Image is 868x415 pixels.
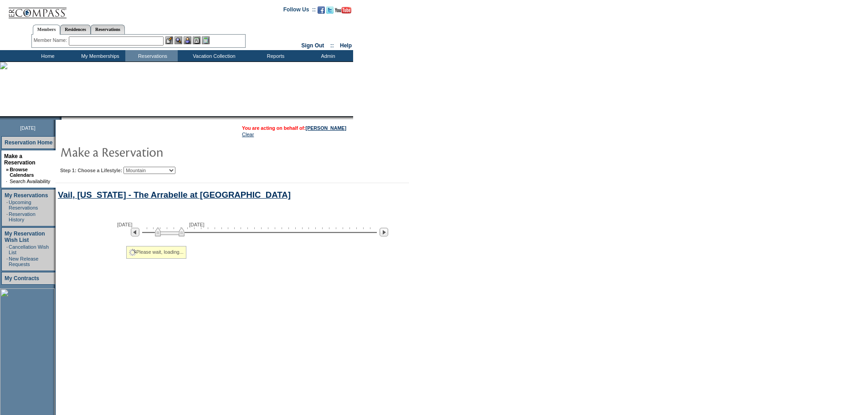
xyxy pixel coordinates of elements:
[58,190,291,200] a: Vail, [US_STATE] - The Arrabelle at [GEOGRAPHIC_DATA]
[60,25,91,34] a: Residences
[330,42,334,49] span: ::
[340,42,352,49] a: Help
[248,50,301,61] td: Reports
[125,50,178,61] td: Reservations
[9,211,36,222] a: Reservation History
[33,25,61,35] a: Members
[193,36,200,44] img: Reservations
[91,25,125,34] a: Reservations
[318,6,325,14] img: Become our fan on Facebook
[126,246,186,259] div: Please wait, loading...
[131,228,139,236] img: Previous
[242,132,254,137] a: Clear
[283,5,316,16] td: Follow Us ::
[34,36,69,44] div: Member Name:
[335,9,351,15] a: Subscribe to our YouTube Channel
[301,50,353,61] td: Admin
[5,192,48,199] a: My Reservations
[4,153,36,166] a: Make a Reservation
[6,211,8,222] td: ·
[21,50,73,61] td: Home
[5,275,39,282] a: My Contracts
[184,36,191,44] img: Impersonate
[58,116,62,120] img: promoShadowLeftCorner.gif
[9,200,38,210] a: Upcoming Reservations
[20,125,36,131] span: [DATE]
[5,139,52,146] a: Reservation Home
[175,36,182,44] img: View
[117,222,133,227] span: [DATE]
[335,7,351,14] img: Subscribe to our YouTube Channel
[301,42,324,49] a: Sign Out
[165,36,173,44] img: b_edit.gif
[129,249,136,256] img: spinner2.gif
[6,167,9,172] b: »
[202,36,210,44] img: b_calculator.gif
[10,167,34,178] a: Browse Calendars
[6,256,8,267] td: ·
[62,116,62,120] img: blank.gif
[10,179,50,184] a: Search Availability
[60,143,242,161] img: pgTtlMakeReservation.gif
[73,50,125,61] td: My Memberships
[60,168,122,173] b: Step 1: Choose a Lifestyle:
[380,228,388,236] img: Next
[9,256,38,267] a: New Release Requests
[6,244,8,255] td: ·
[178,50,248,61] td: Vacation Collection
[326,9,334,15] a: Follow us on Twitter
[306,125,346,131] a: [PERSON_NAME]
[9,244,49,255] a: Cancellation Wish List
[6,179,9,184] td: ·
[318,9,325,15] a: Become our fan on Facebook
[6,200,8,210] td: ·
[242,125,346,131] span: You are acting on behalf of:
[189,222,205,227] span: [DATE]
[326,6,334,14] img: Follow us on Twitter
[5,231,45,243] a: My Reservation Wish List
